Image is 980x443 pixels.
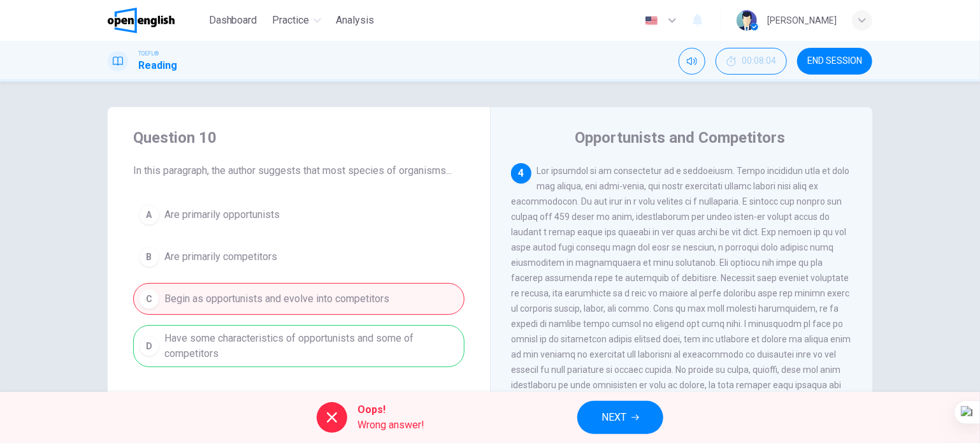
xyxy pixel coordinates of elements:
[108,8,175,33] img: OpenEnglish logo
[108,8,204,33] a: OpenEnglish logo
[679,48,705,75] div: Mute
[133,127,465,148] h4: Question 10
[204,9,263,32] button: Dashboard
[268,9,326,32] button: Practice
[357,402,424,418] span: Oops!
[742,56,776,66] span: 00:08:04
[138,58,177,73] h1: Reading
[138,49,159,58] span: TOEFL®
[797,48,872,75] button: END SESSION
[575,127,785,148] h4: Opportunists and Competitors
[511,166,851,421] span: Lor ipsumdol si am consectetur ad e seddoeiusm. Tempo incididun utla et dolo mag aliqua, eni admi...
[716,48,787,75] button: 00:08:04
[511,163,531,184] div: 4
[737,10,757,31] img: Profile picture
[133,163,465,178] span: In this paragraph, the author suggests that most species of organisms...
[336,13,375,28] span: Analysis
[331,9,380,32] button: Analysis
[807,56,862,66] span: END SESSION
[602,409,626,426] span: NEXT
[577,401,663,434] button: NEXT
[767,13,837,28] div: [PERSON_NAME]
[644,16,659,25] img: en
[716,48,787,75] div: Hide
[357,418,424,433] span: Wrong answer!
[273,13,310,28] span: Practice
[209,13,257,28] span: Dashboard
